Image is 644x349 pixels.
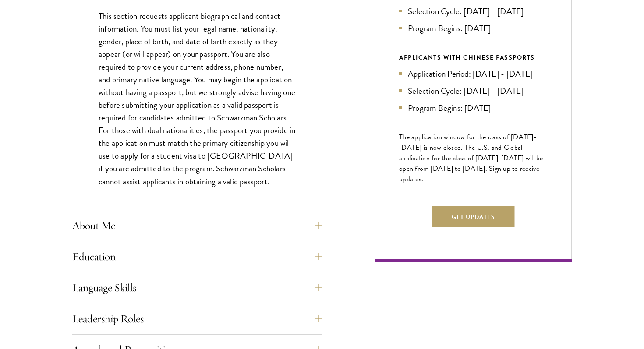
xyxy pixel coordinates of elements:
li: Application Period: [DATE] - [DATE] [399,67,547,80]
button: About Me [72,215,322,236]
p: This section requests applicant biographical and contact information. You must list your legal na... [99,10,296,188]
button: Language Skills [72,277,322,298]
span: The application window for the class of [DATE]-[DATE] is now closed. The U.S. and Global applicat... [399,132,543,184]
li: Program Begins: [DATE] [399,22,547,35]
li: Selection Cycle: [DATE] - [DATE] [399,5,547,18]
button: Education [72,246,322,267]
button: Get Updates [432,206,515,227]
li: Program Begins: [DATE] [399,102,547,114]
div: APPLICANTS WITH CHINESE PASSPORTS [399,52,547,63]
button: Leadership Roles [72,308,322,329]
li: Selection Cycle: [DATE] - [DATE] [399,85,547,97]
